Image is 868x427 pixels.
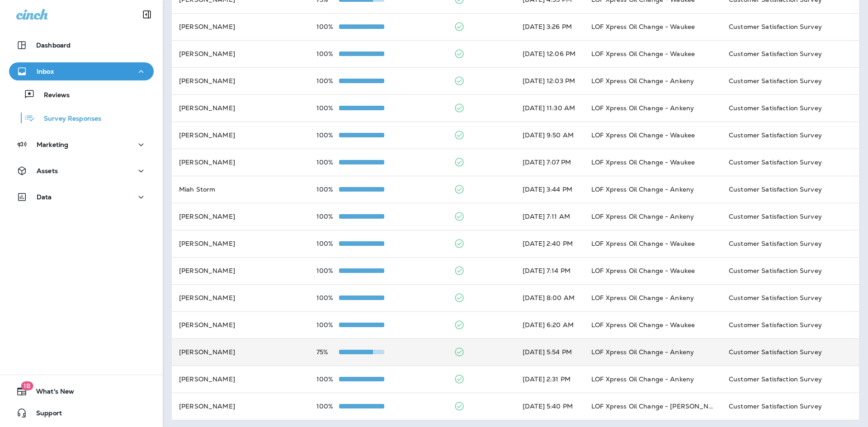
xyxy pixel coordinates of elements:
[172,366,309,393] td: [PERSON_NAME]
[515,67,584,94] td: [DATE] 12:03 PM
[722,67,859,94] td: Customer Satisfaction Survey
[515,13,584,40] td: [DATE] 3:26 PM
[316,240,339,247] p: 100%
[9,36,154,54] button: Dashboard
[172,13,309,40] td: [PERSON_NAME]
[584,122,722,149] td: LOF Xpress Oil Change - Waukee
[316,403,339,410] p: 100%
[515,176,584,203] td: [DATE] 3:44 PM
[722,13,859,40] td: Customer Satisfaction Survey
[9,382,154,400] button: 18What's New
[515,203,584,230] td: [DATE] 7:11 AM
[515,40,584,67] td: [DATE] 12:06 PM
[722,311,859,338] td: Customer Satisfaction Survey
[316,186,339,193] p: 100%
[515,230,584,257] td: [DATE] 2:40 PM
[584,284,722,311] td: LOF Xpress Oil Change - Ankeny
[584,338,722,366] td: LOF Xpress Oil Change - Ankeny
[172,149,309,176] td: [PERSON_NAME]
[584,149,722,176] td: LOF Xpress Oil Change - Waukee
[584,203,722,230] td: LOF Xpress Oil Change - Ankeny
[316,294,339,301] p: 100%
[515,257,584,284] td: [DATE] 7:14 PM
[722,230,859,257] td: Customer Satisfaction Survey
[722,40,859,67] td: Customer Satisfaction Survey
[584,230,722,257] td: LOF Xpress Oil Change - Waukee
[316,213,339,220] p: 100%
[316,50,339,57] p: 100%
[27,388,74,399] span: What's New
[134,5,160,23] button: Collapse Sidebar
[9,404,154,422] button: Support
[9,162,154,180] button: Assets
[515,311,584,338] td: [DATE] 6:20 AM
[35,91,70,100] p: Reviews
[722,284,859,311] td: Customer Satisfaction Survey
[316,267,339,274] p: 100%
[172,338,309,366] td: [PERSON_NAME]
[584,176,722,203] td: LOF Xpress Oil Change - Ankeny
[515,338,584,366] td: [DATE] 5:54 PM
[36,42,71,49] p: Dashboard
[515,366,584,393] td: [DATE] 2:31 PM
[722,338,859,366] td: Customer Satisfaction Survey
[584,311,722,338] td: LOF Xpress Oil Change - Waukee
[584,393,722,420] td: LOF Xpress Oil Change - [PERSON_NAME]
[515,94,584,122] td: [DATE] 11:30 AM
[584,94,722,122] td: LOF Xpress Oil Change - Ankeny
[722,176,859,203] td: Customer Satisfaction Survey
[515,122,584,149] td: [DATE] 9:50 AM
[21,381,33,390] span: 18
[515,284,584,311] td: [DATE] 8:00 AM
[37,68,54,75] p: Inbox
[172,94,309,122] td: [PERSON_NAME]
[584,13,722,40] td: LOF Xpress Oil Change - Waukee
[584,366,722,393] td: LOF Xpress Oil Change - Ankeny
[172,230,309,257] td: [PERSON_NAME]
[722,393,859,420] td: Customer Satisfaction Survey
[9,62,154,80] button: Inbox
[722,149,859,176] td: Customer Satisfaction Survey
[37,141,68,148] p: Marketing
[172,311,309,338] td: [PERSON_NAME]
[172,67,309,94] td: [PERSON_NAME]
[722,257,859,284] td: Customer Satisfaction Survey
[172,40,309,67] td: [PERSON_NAME]
[515,149,584,176] td: [DATE] 7:07 PM
[172,393,309,420] td: [PERSON_NAME]
[316,348,339,356] p: 75%
[9,85,154,104] button: Reviews
[584,257,722,284] td: LOF Xpress Oil Change - Waukee
[515,393,584,420] td: [DATE] 5:40 PM
[172,203,309,230] td: [PERSON_NAME]
[172,284,309,311] td: [PERSON_NAME]
[172,257,309,284] td: [PERSON_NAME]
[584,40,722,67] td: LOF Xpress Oil Change - Waukee
[172,176,309,203] td: Miah Storm
[37,193,52,201] p: Data
[722,94,859,122] td: Customer Satisfaction Survey
[316,321,339,328] p: 100%
[316,104,339,112] p: 100%
[722,122,859,149] td: Customer Satisfaction Survey
[9,136,154,154] button: Marketing
[584,67,722,94] td: LOF Xpress Oil Change - Ankeny
[172,122,309,149] td: [PERSON_NAME]
[316,375,339,383] p: 100%
[35,115,101,123] p: Survey Responses
[722,366,859,393] td: Customer Satisfaction Survey
[722,203,859,230] td: Customer Satisfaction Survey
[316,131,339,139] p: 100%
[316,77,339,84] p: 100%
[316,159,339,166] p: 100%
[9,108,154,127] button: Survey Responses
[9,188,154,206] button: Data
[37,167,58,174] p: Assets
[316,23,339,30] p: 100%
[27,409,62,420] span: Support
